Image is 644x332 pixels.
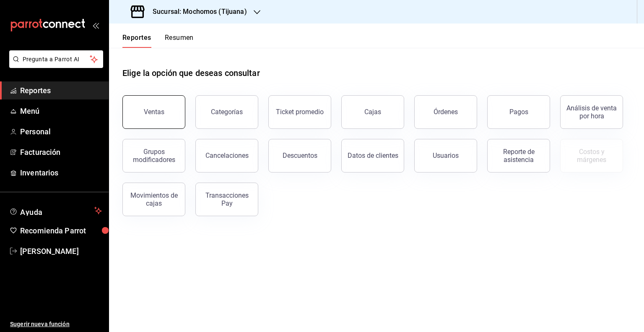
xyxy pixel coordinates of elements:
button: Pagos [487,95,550,129]
span: Sugerir nueva función [10,320,102,329]
button: Contrata inventarios para ver este reporte [560,139,623,173]
div: Movimientos de cajas [128,191,180,207]
span: Menú [20,105,102,117]
span: Ayuda [20,206,91,216]
span: Facturación [20,146,102,158]
div: Cajas [364,108,381,116]
span: [PERSON_NAME] [20,246,102,257]
button: Categorías [195,95,258,129]
div: Descuentos [283,152,317,159]
button: Resumen [165,34,194,48]
div: Grupos modificadores [128,148,180,164]
span: Personal [20,126,102,137]
span: Inventarios [20,167,102,178]
button: Grupos modificadores [122,139,185,173]
span: Pregunta a Parrot AI [23,55,90,64]
div: Transacciones Pay [201,191,253,207]
div: Cancelaciones [205,152,249,159]
div: Ticket promedio [276,108,324,116]
button: Usuarios [414,139,477,173]
button: open_drawer_menu [92,22,99,29]
div: Análisis de venta por hora [566,104,618,120]
button: Pregunta a Parrot AI [9,50,103,68]
button: Órdenes [414,95,477,129]
div: Reporte de asistencia [493,148,545,164]
button: Análisis de venta por hora [560,95,623,129]
div: Ventas [144,108,164,116]
div: navigation tabs [122,34,194,48]
button: Reportes [122,34,151,48]
button: Reporte de asistencia [487,139,550,173]
button: Ticket promedio [268,95,331,129]
div: Órdenes [434,108,458,116]
button: Datos de clientes [341,139,404,173]
span: Reportes [20,85,102,96]
div: Datos de clientes [348,152,398,159]
button: Transacciones Pay [195,183,258,216]
button: Ventas [122,95,185,129]
a: Pregunta a Parrot AI [6,61,103,70]
h3: Sucursal: Mochomos (Tijuana) [146,7,247,17]
span: Recomienda Parrot [20,225,102,236]
button: Cancelaciones [195,139,258,173]
div: Usuarios [433,152,459,159]
div: Categorías [211,108,243,116]
button: Cajas [341,95,404,129]
div: Costos y márgenes [566,148,618,164]
button: Descuentos [268,139,331,173]
h1: Elige la opción que deseas consultar [122,67,260,79]
div: Pagos [509,108,528,116]
button: Movimientos de cajas [122,183,185,216]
